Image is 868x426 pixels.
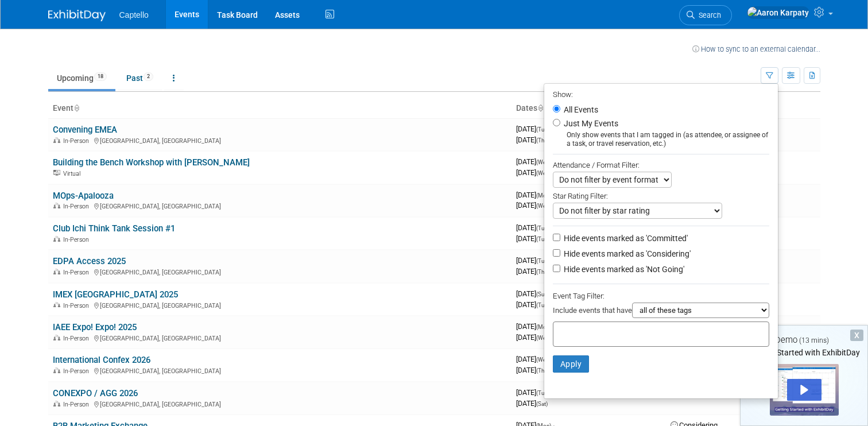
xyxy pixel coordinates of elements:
a: Past2 [118,67,162,89]
span: 18 [94,72,107,81]
div: [GEOGRAPHIC_DATA], [GEOGRAPHIC_DATA] [53,267,507,276]
div: Getting Started with ExhibitDay [741,347,867,358]
a: CONEXPO / AGG 2026 [53,388,138,398]
span: Captello [119,10,149,20]
span: [DATE] [516,135,549,144]
span: (Tue) [536,225,549,231]
label: Hide events marked as 'Committed' [561,233,688,244]
a: EDPA Access 2025 [53,256,126,266]
span: [DATE] [516,201,551,210]
span: In-Person [63,236,92,243]
span: Search [695,11,721,20]
span: (Wed) [536,170,551,176]
a: IAEE Expo! Expo! 2025 [53,322,137,332]
span: (Tue) [536,126,549,133]
div: [GEOGRAPHIC_DATA], [GEOGRAPHIC_DATA] [53,300,507,309]
a: Sort by Event Name [73,103,79,113]
span: [DATE] [516,191,555,199]
button: Apply [553,355,590,373]
span: [DATE] [516,289,552,298]
div: [GEOGRAPHIC_DATA], [GEOGRAPHIC_DATA] [53,399,507,408]
span: (Thu) [536,137,549,144]
span: (Tue) [536,302,549,308]
span: [DATE] [516,256,552,265]
div: [GEOGRAPHIC_DATA], [GEOGRAPHIC_DATA] [53,366,507,375]
span: (Sat) [536,401,548,407]
th: Event [48,99,511,118]
a: Upcoming18 [48,67,115,89]
div: [GEOGRAPHIC_DATA], [GEOGRAPHIC_DATA] [53,201,507,210]
span: (Tue) [536,258,549,264]
span: [DATE] [516,234,549,243]
img: In-Person Event [53,367,60,373]
img: In-Person Event [53,302,60,308]
a: Search [679,5,732,25]
span: In-Person [63,302,92,309]
span: [DATE] [516,388,552,397]
span: In-Person [63,269,92,276]
img: In-Person Event [53,401,60,406]
span: [DATE] [516,366,549,374]
img: In-Person Event [53,269,60,274]
div: Star Rating Filter: [553,188,769,203]
img: ExhibitDay [48,10,106,21]
span: [DATE] [516,223,552,232]
span: (13 mins) [799,336,829,344]
span: (Mon) [536,192,551,199]
div: Dismiss [850,330,863,341]
div: Show: [553,87,769,101]
img: Virtual Event [53,170,60,176]
span: [DATE] [516,157,555,166]
th: Dates [511,99,666,118]
span: (Wed) [536,335,551,341]
span: [DATE] [516,399,548,408]
span: [DATE] [516,355,555,363]
img: Aaron Karpaty [747,6,809,19]
img: In-Person Event [53,335,60,340]
img: In-Person Event [53,236,60,242]
img: In-Person Event [53,137,60,143]
a: MOps-Apalooza [53,191,114,201]
div: Attendance / Format Filter: [553,158,769,172]
a: Club Ichi Think Tank Session #1 [53,223,175,234]
span: (Wed) [536,159,551,165]
a: Building the Bench Workshop with [PERSON_NAME] [53,157,250,168]
span: [DATE] [516,267,549,276]
div: [GEOGRAPHIC_DATA], [GEOGRAPHIC_DATA] [53,135,507,145]
label: Hide events marked as 'Considering' [561,248,691,260]
span: In-Person [63,335,92,342]
div: Watch Demo [741,334,867,346]
a: Convening EMEA [53,125,117,135]
span: Virtual [63,170,84,177]
span: (Tue) [536,236,549,242]
span: (Wed) [536,203,551,209]
a: International Confex 2026 [53,355,150,365]
span: [DATE] [516,300,549,309]
div: [GEOGRAPHIC_DATA], [GEOGRAPHIC_DATA] [53,333,507,342]
span: [DATE] [516,168,551,177]
span: [DATE] [516,333,551,342]
img: In-Person Event [53,203,60,208]
a: IMEX [GEOGRAPHIC_DATA] 2025 [53,289,178,300]
span: In-Person [63,367,92,375]
div: Include events that have [553,303,769,322]
label: Hide events marked as 'Not Going' [561,264,684,275]
div: Event Tag Filter: [553,289,769,303]
label: All Events [561,106,598,114]
div: Only show events that I am tagged in (as attendee, or assignee of a task, or travel reservation, ... [553,131,769,148]
span: In-Person [63,203,92,210]
span: 2 [144,72,153,81]
span: In-Person [63,137,92,145]
a: Sort by Start Date [537,103,543,113]
span: (Tue) [536,390,549,396]
span: (Thu) [536,269,549,275]
div: Play [787,379,821,401]
span: (Sun) [536,291,549,297]
span: (Thu) [536,367,549,374]
span: (Wed) [536,357,551,363]
span: [DATE] [516,125,552,133]
label: Just My Events [561,118,618,129]
span: [DATE] [516,322,555,331]
span: (Mon) [536,324,551,330]
span: In-Person [63,401,92,408]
